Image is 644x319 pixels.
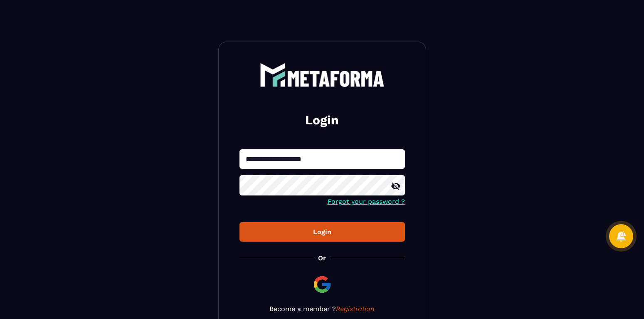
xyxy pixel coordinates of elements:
p: Or [318,254,326,262]
div: Login [246,228,398,236]
button: Login [239,222,405,242]
img: google [312,274,332,294]
a: logo [239,63,405,87]
a: Registration [336,305,375,313]
img: logo [260,63,385,87]
h2: Login [249,112,395,129]
a: Forgot your password ? [328,198,405,205]
p: Become a member ? [239,305,405,313]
